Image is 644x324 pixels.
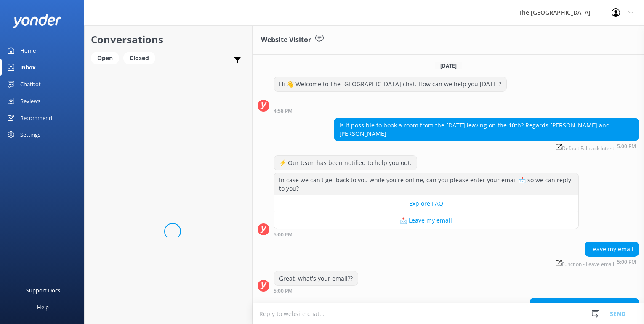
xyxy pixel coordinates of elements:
span: Function - Leave email [556,260,614,267]
span: [DATE] [435,62,462,69]
span: Default Fallback Intent [556,144,614,151]
div: 05:00pm 19-Aug-2025 (UTC +12:00) Pacific/Auckland [334,143,639,151]
div: 05:00pm 19-Aug-2025 (UTC +12:00) Pacific/Auckland [274,231,579,237]
a: Closed [123,53,160,62]
div: Recommend [20,109,52,126]
div: Leave my email [585,242,639,256]
h2: Conversations [91,32,246,48]
div: Home [20,42,36,59]
strong: 4:58 PM [274,109,293,114]
a: Open [91,53,123,62]
div: ⚡ Our team has been notified to help you out. [274,156,417,170]
div: In case we can't get back to you while you're online, can you please enter your email 📩 so we can... [274,173,578,195]
button: Explore FAQ [274,195,578,212]
div: Is it possible to book a room from the [DATE] leaving on the 10th? Regards [PERSON_NAME] and [PER... [334,118,639,141]
strong: 5:00 PM [617,144,636,151]
div: Inbox [20,59,36,76]
div: Chatbot [20,76,41,93]
strong: 5:00 PM [274,289,293,294]
div: Closed [123,52,155,64]
div: Settings [20,126,40,143]
img: yonder-white-logo.png [13,14,61,28]
div: Support Docs [26,282,60,299]
strong: 5:00 PM [274,232,293,237]
div: Reviews [20,93,40,109]
div: Hi 👋 Welcome to The [GEOGRAPHIC_DATA] chat. How can we help you [DATE]? [274,77,506,91]
a: [EMAIL_ADDRESS][DOMAIN_NAME] [535,301,633,309]
button: 📩 Leave my email [274,212,578,229]
div: 04:58pm 19-Aug-2025 (UTC +12:00) Pacific/Auckland [274,108,507,114]
strong: 5:00 PM [617,260,636,267]
div: 05:00pm 19-Aug-2025 (UTC +12:00) Pacific/Auckland [553,259,639,267]
div: Help [37,299,49,316]
div: Great, what's your email?? [274,271,358,286]
div: 05:00pm 19-Aug-2025 (UTC +12:00) Pacific/Auckland [274,288,358,294]
div: Open [91,52,119,64]
h3: Website Visitor [261,35,311,45]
